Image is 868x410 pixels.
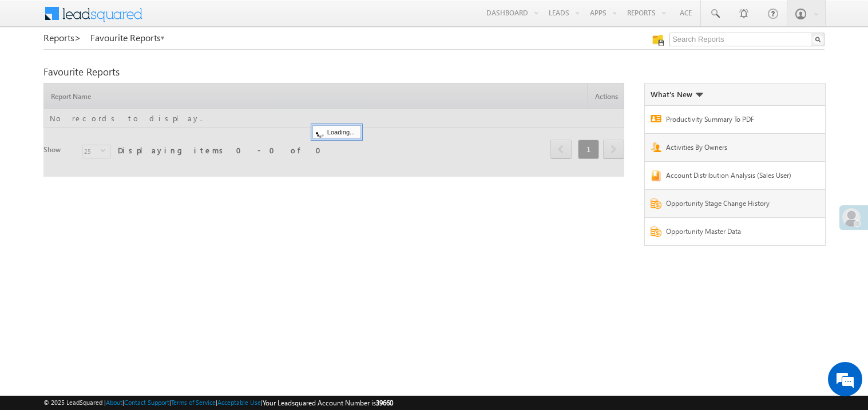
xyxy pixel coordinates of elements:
[666,114,800,128] a: Productivity Summary To PDF
[43,397,393,408] span: © 2025 LeadSquared | | | | |
[312,125,361,139] div: Loading...
[124,399,169,406] a: Contact Support
[651,142,661,152] img: Report
[651,198,661,209] img: Report
[171,399,216,406] a: Terms of Service
[669,33,825,46] input: Search Reports
[651,115,661,122] img: Report
[695,93,703,97] img: What's new
[666,142,800,156] a: Activities By Owners
[666,226,800,240] a: Opportunity Master Data
[652,34,664,46] img: Manage all your saved reports!
[651,226,661,237] img: Report
[263,399,393,407] span: Your Leadsquared Account Number is
[666,170,800,184] a: Account Distribution Analysis (Sales User)
[651,89,703,99] div: What's New
[651,170,661,181] img: Report
[90,33,165,43] a: Favourite Reports
[666,198,800,212] a: Opportunity Stage Change History
[43,33,81,43] a: Reports>
[106,399,122,406] a: About
[43,67,825,77] div: Favourite Reports
[376,399,393,407] span: 39660
[217,399,261,406] a: Acceptable Use
[74,31,81,44] span: >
